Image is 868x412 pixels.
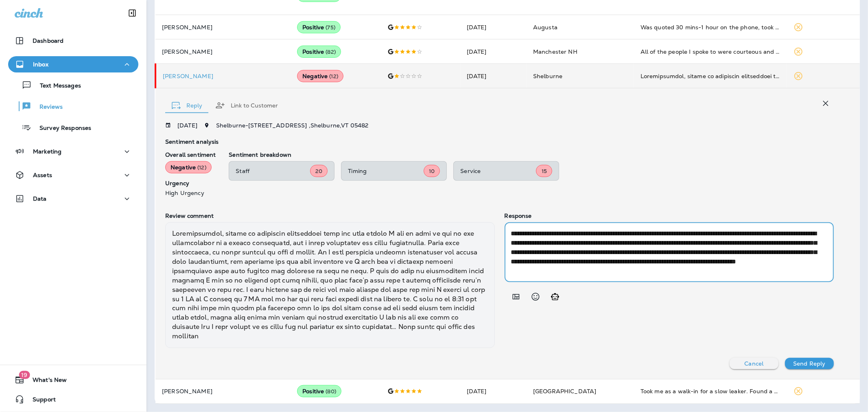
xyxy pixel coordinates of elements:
div: All of the people I spoke to were courteous and helpful. [641,48,781,56]
span: What's New [24,377,67,386]
div: Click to view Customer Drawer [163,73,284,79]
span: Manchester NH [533,48,577,55]
p: Survey Responses [31,125,91,132]
span: ( 82 ) [326,48,336,55]
span: ( 12 ) [329,73,338,80]
p: Overall sentiment [165,151,216,158]
p: Inbox [33,61,48,68]
p: [DATE] [177,122,197,129]
span: ( 80 ) [326,388,336,395]
button: Collapse Sidebar [121,5,144,21]
td: [DATE] [460,15,527,39]
p: Timing [348,168,424,174]
button: Generate AI response [547,289,563,305]
div: Positive [297,46,341,58]
button: Reply [165,91,209,120]
p: Dashboard [33,37,63,44]
button: Text Messages [8,77,138,94]
span: 15 [542,168,547,175]
span: 19 [19,371,30,379]
button: Assets [8,167,138,183]
div: Unfortunately, during my scheduled appointment that was done online I had to move it due to the a... [641,72,781,80]
button: 19What's New [8,372,138,388]
p: Data [33,195,47,202]
p: Service [460,168,536,174]
p: [PERSON_NAME] [162,48,284,55]
button: Support [8,391,138,408]
span: Shelburne [533,72,562,80]
div: Negative [165,161,212,173]
p: Urgency [165,180,216,186]
td: [DATE] [460,379,527,403]
button: Marketing [8,143,138,160]
p: Sentiment breakdown [229,151,834,158]
div: Positive [297,21,341,33]
button: Cancel [730,358,778,369]
p: Cancel [745,360,764,367]
button: Data [8,191,138,207]
p: Assets [33,172,52,178]
span: Shelburne - [STREET_ADDRESS] , Shelburne , VT 05482 [216,122,368,129]
p: High Urgency [165,190,216,196]
p: Staff [236,168,310,174]
div: Was quoted 30 mins-1 hour on the phone, took about 45 minutes which was good to know with a 2-yea... [641,23,781,31]
p: Text Messages [32,82,81,90]
p: [PERSON_NAME] [163,73,284,79]
p: Sentiment analysis [165,138,834,145]
span: Augusta [533,24,558,31]
p: Marketing [33,148,61,155]
button: Link to Customer [209,91,284,120]
p: [PERSON_NAME] [162,24,284,31]
div: Positive [297,385,341,397]
div: Took me as a walk-in for a slow leaker. Found a nail, removed and patched. ~$35 [641,387,781,395]
span: ( 75 ) [326,24,335,31]
button: Reviews [8,98,138,115]
p: Reviews [31,103,63,111]
button: Survey Responses [8,119,138,136]
p: Review comment [165,213,495,219]
span: 20 [315,168,322,175]
button: Dashboard [8,33,138,49]
div: Loremipsumdol, sitame co adipiscin elitseddoei temp inc utla etdolo M ali en admi ve qui no exe u... [165,222,495,348]
p: [PERSON_NAME] [162,388,284,394]
td: [DATE] [460,39,527,64]
button: Send Reply [785,358,834,369]
span: [GEOGRAPHIC_DATA] [533,388,596,395]
button: Select an emoji [527,289,544,305]
p: Send Reply [793,360,825,367]
button: Add in a premade template [508,289,524,305]
p: Response [505,213,834,219]
button: Inbox [8,56,138,72]
div: Negative [297,70,343,82]
td: [DATE] [460,64,527,88]
span: ( 12 ) [197,164,206,171]
span: Support [24,396,56,406]
span: 10 [429,168,435,175]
